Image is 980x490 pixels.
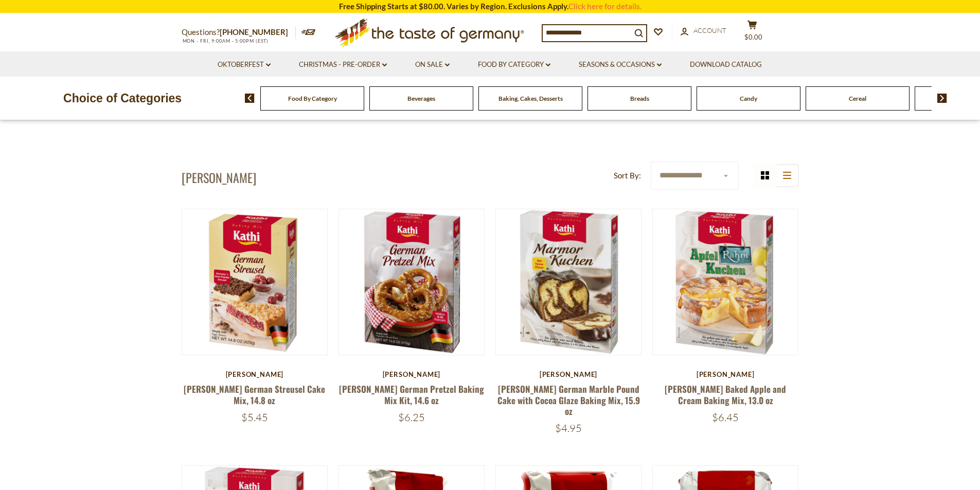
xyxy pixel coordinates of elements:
img: Kathi [182,209,328,355]
a: [PERSON_NAME] German Pretzel Baking Mix Kit, 14.6 oz [339,383,484,406]
a: Click here for details. [568,2,642,11]
div: [PERSON_NAME] [338,370,485,378]
img: next arrow [937,94,947,103]
span: $6.45 [712,411,739,424]
img: previous arrow [245,94,255,103]
a: Beverages [407,95,435,102]
label: Sort By: [614,169,641,182]
a: [PHONE_NUMBER] [220,27,288,37]
img: Kathi [653,209,798,355]
span: MON - FRI, 9:00AM - 5:00PM (EST) [182,38,269,44]
a: Food By Category [288,95,337,102]
a: Oktoberfest [218,59,271,70]
span: $6.25 [398,411,425,424]
a: Cereal [849,95,866,102]
a: Download Catalog [690,59,762,70]
div: [PERSON_NAME] [495,370,642,378]
h1: [PERSON_NAME] [182,170,256,185]
a: [PERSON_NAME] German Streusel Cake Mix, 14.8 oz [184,383,325,406]
a: Baking, Cakes, Desserts [498,95,563,102]
img: Kathi [339,209,485,355]
button: $0.00 [737,20,768,46]
a: [PERSON_NAME] Baked Apple and Cream Baking Mix, 13.0 oz [665,383,786,406]
span: Account [693,26,726,34]
img: Kathi [496,209,642,355]
div: [PERSON_NAME] [182,370,328,378]
a: Food By Category [478,59,550,70]
a: Breads [630,95,649,102]
a: Account [681,25,726,37]
span: $5.45 [241,411,268,424]
a: On Sale [415,59,450,70]
a: Candy [740,95,757,102]
span: $4.95 [555,422,582,434]
a: Christmas - PRE-ORDER [299,59,387,70]
p: Questions? [182,26,296,39]
div: [PERSON_NAME] [652,370,799,378]
span: $0.00 [744,33,762,41]
a: Seasons & Occasions [579,59,662,70]
a: [PERSON_NAME] German Marble Pound Cake with Cocoa Glaze Baking Mix, 15.9 oz [497,383,640,418]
